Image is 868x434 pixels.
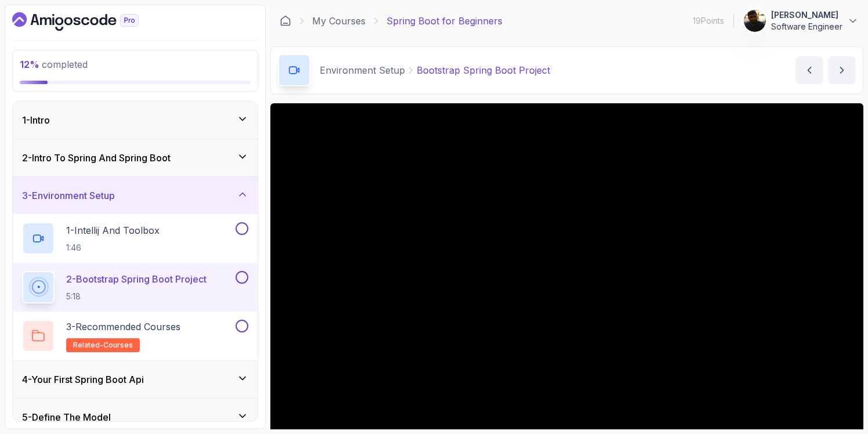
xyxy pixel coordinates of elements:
[20,59,88,70] span: completed
[66,320,180,334] p: 3 - Recommended Courses
[693,15,724,27] p: 19 Points
[22,410,111,424] h3: 5 - Define The Model
[66,291,207,302] p: 5:18
[320,63,405,77] p: Environment Setup
[66,242,160,254] p: 1:46
[744,10,766,32] img: user profile image
[13,102,258,139] button: 1-Intro
[417,63,550,77] p: Bootstrap Spring Boot Project
[22,222,248,255] button: 1-Intellij And Toolbox1:46
[771,9,842,21] p: [PERSON_NAME]
[22,372,144,386] h3: 4 - Your First Spring Boot Api
[795,56,823,84] button: previous content
[66,272,207,286] p: 2 - Bootstrap Spring Boot Project
[22,151,171,165] h3: 2 - Intro To Spring And Spring Boot
[743,9,859,32] button: user profile image[PERSON_NAME]Software Engineer
[13,177,258,214] button: 3-Environment Setup
[73,341,133,350] span: related-courses
[22,271,248,303] button: 2-Bootstrap Spring Boot Project5:18
[22,320,248,352] button: 3-Recommended Coursesrelated-courses
[312,14,366,28] a: My Courses
[771,21,842,32] p: Software Engineer
[828,56,856,84] button: next content
[13,139,258,176] button: 2-Intro To Spring And Spring Boot
[280,15,291,27] a: Dashboard
[66,223,160,237] p: 1 - Intellij And Toolbox
[22,189,115,202] h3: 3 - Environment Setup
[13,361,258,398] button: 4-Your First Spring Boot Api
[20,59,39,70] span: 12 %
[22,113,50,127] h3: 1 - Intro
[12,12,165,31] a: Dashboard
[386,14,502,28] p: Spring Boot for Beginners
